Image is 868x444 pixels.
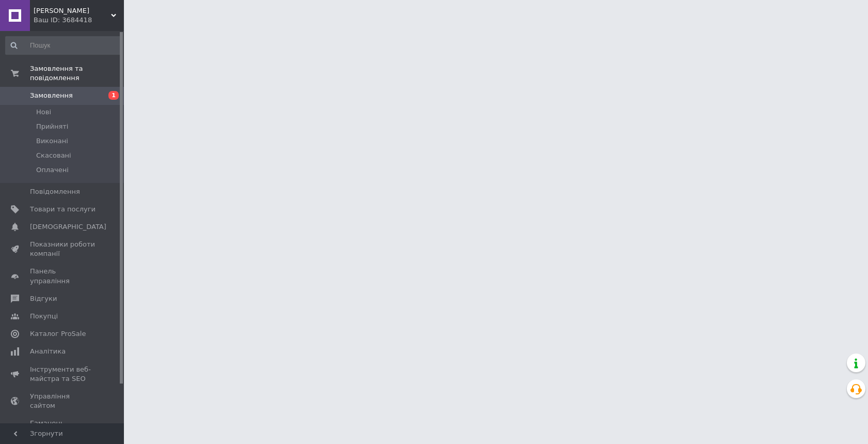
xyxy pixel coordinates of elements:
span: Покупці [30,312,58,321]
span: Нові [36,108,51,117]
span: Інструменти веб-майстра та SEO [30,365,96,384]
span: Гаманець компанії [30,419,96,437]
span: Повідомлення [30,187,80,196]
span: Замовлення [30,91,73,100]
div: Ваш ID: 3684418 [34,16,124,25]
span: 1 [108,91,119,100]
span: Оплачені [36,165,69,175]
span: Показники роботи компанії [30,240,96,258]
span: Аналітика [30,347,66,356]
span: Амор Косметик [34,6,111,16]
span: [DEMOGRAPHIC_DATA] [30,222,106,232]
input: Пошук [5,36,121,55]
span: Каталог ProSale [30,329,86,339]
span: Прийняті [36,122,68,131]
span: Управління сайтом [30,392,96,410]
span: Панель управління [30,267,96,285]
span: Замовлення та повідомлення [30,64,124,83]
span: Відгуки [30,294,57,303]
span: Виконані [36,136,68,146]
span: Скасовані [36,151,71,160]
span: Товари та послуги [30,205,96,214]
